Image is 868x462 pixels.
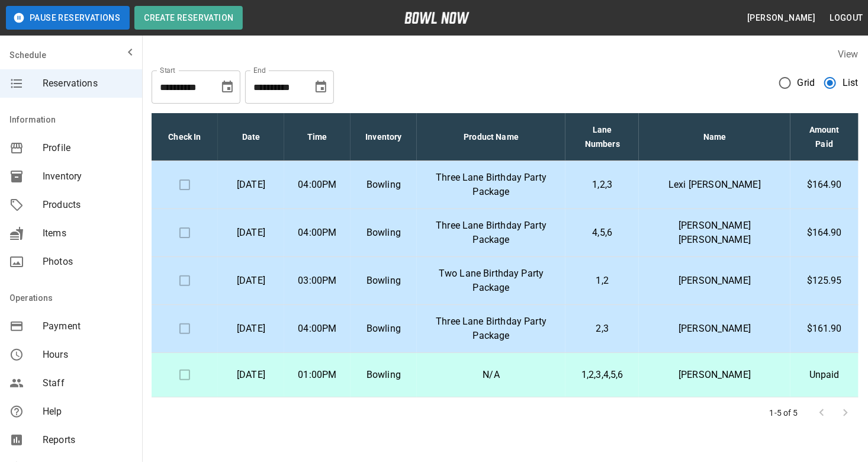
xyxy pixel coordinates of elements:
p: Unpaid [800,368,849,382]
button: Logout [825,7,868,29]
p: Lexi [PERSON_NAME] [648,178,781,192]
th: Amount Paid [790,113,859,161]
th: Product Name [417,113,565,161]
button: [PERSON_NAME] [742,7,820,29]
p: Three Lane Birthday Party Package [426,171,556,199]
p: 04:00PM [294,178,341,192]
span: Items [43,226,133,240]
span: Staff [43,376,133,390]
p: Bowling [360,322,407,336]
button: Choose date, selected date is Sep 23, 2025 [309,75,333,99]
p: 01:00PM [294,368,341,382]
th: Lane Numbers [565,113,639,161]
p: [DATE] [227,226,275,240]
span: Payment [43,319,133,333]
img: logo [404,12,470,24]
p: Two Lane Birthday Party Package [426,267,556,295]
button: Create Reservation [134,6,243,30]
p: $161.90 [800,322,849,336]
th: Name [639,113,790,161]
p: 1,2,3,4,5,6 [575,368,629,382]
p: Bowling [360,274,407,288]
span: Profile [43,141,133,155]
p: [PERSON_NAME] [648,274,781,288]
p: Bowling [360,226,407,240]
th: Date [218,113,284,161]
span: Products [43,198,133,212]
p: $164.90 [800,178,849,192]
th: Time [284,113,351,161]
p: Three Lane Birthday Party Package [426,219,556,247]
span: Grid [798,76,815,90]
p: 2,3 [575,322,629,336]
p: 04:00PM [294,226,341,240]
p: [PERSON_NAME] [PERSON_NAME] [648,219,781,247]
span: Hours [43,348,133,362]
p: 1,2,3 [575,178,629,192]
p: [PERSON_NAME] [648,322,781,336]
p: [DATE] [227,368,275,382]
span: Reports [43,433,133,447]
p: 1-5 of 5 [770,407,798,419]
p: N/A [426,368,556,382]
span: Help [43,405,133,419]
button: Pause Reservations [6,6,130,30]
p: $164.90 [800,226,849,240]
button: Choose date, selected date is Aug 23, 2025 [216,75,239,99]
th: Inventory [351,113,417,161]
p: Three Lane Birthday Party Package [426,315,556,343]
span: Photos [43,255,133,269]
p: Bowling [360,368,407,382]
label: View [838,49,859,60]
p: 04:00PM [294,322,341,336]
p: [DATE] [227,322,275,336]
p: [DATE] [227,274,275,288]
p: $125.95 [800,274,849,288]
span: Reservations [43,76,133,91]
p: 4,5,6 [575,226,629,240]
span: List [843,76,859,90]
p: 1,2 [575,274,629,288]
p: Bowling [360,178,407,192]
p: 03:00PM [294,274,341,288]
p: [DATE] [227,178,275,192]
span: Inventory [43,169,133,184]
p: [PERSON_NAME] [648,368,781,382]
th: Check In [152,113,218,161]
